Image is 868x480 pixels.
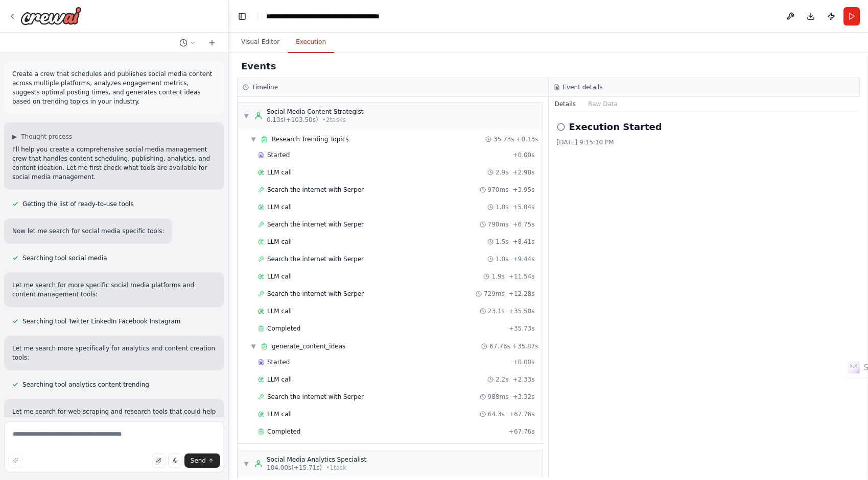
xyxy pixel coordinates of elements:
[272,135,349,143] span: Research Trending Topics
[512,238,534,246] span: + 8.41s
[12,145,216,182] p: I'll help you create a comprehensive social media management crew that handles content scheduling...
[267,307,292,315] span: LLM call
[489,342,510,350] span: 67.76s
[267,456,366,464] div: Social Media Analytics Specialist
[21,133,72,141] span: Thought process
[267,186,364,194] span: Search the internet with Serper
[512,151,534,159] span: + 0.00s
[509,427,535,436] span: + 67.76s
[20,7,82,25] img: Logo
[267,116,318,124] span: 0.13s (+103.50s)
[267,168,292,176] span: LLM call
[484,290,505,298] span: 729ms
[512,393,534,401] span: + 3.32s
[512,220,534,229] span: + 6.75s
[267,290,364,298] span: Search the internet with Serper
[250,135,256,143] span: ▼
[267,220,364,229] span: Search the internet with Serper
[512,186,534,194] span: + 3.95s
[496,168,508,176] span: 2.9s
[569,120,662,134] h2: Execution Started
[252,83,278,91] h3: Timeline
[509,410,535,418] span: + 67.76s
[496,238,508,246] span: 1.5s
[168,453,182,468] button: Click to speak your automation idea
[12,407,216,425] p: Let me search for web scraping and research tools that could help with trending topics:
[12,344,216,362] p: Let me search more specifically for analytics and content creation tools:
[267,410,292,418] span: LLM call
[22,254,107,262] span: Searching tool social media
[509,307,535,315] span: + 35.50s
[267,203,292,211] span: LLM call
[250,342,256,350] span: ▼
[509,290,535,298] span: + 12.28s
[563,83,603,91] h3: Event details
[175,37,200,49] button: Switch to previous chat
[272,342,345,350] span: generate_content_ideas
[509,272,535,281] span: + 11.54s
[496,255,508,263] span: 1.0s
[12,69,216,106] p: Create a crew that schedules and publishes social media content across multiple platforms, analyz...
[191,457,206,465] span: Send
[557,138,852,146] div: [DATE] 9:15:10 PM
[267,427,300,436] span: Completed
[267,393,364,401] span: Search the internet with Serper
[22,381,149,389] span: Searching tool analytics content trending
[12,133,17,141] span: ▶
[184,453,220,468] button: Send
[152,453,166,468] button: Upload files
[233,32,288,53] button: Visual Editor
[12,281,216,299] p: Let me search for more specific social media platforms and content management tools:
[512,168,534,176] span: + 2.98s
[12,133,72,141] button: ▶Thought process
[267,255,364,263] span: Search the internet with Serper
[488,410,505,418] span: 64.3s
[267,108,363,116] div: Social Media Content Strategist
[512,375,534,384] span: + 2.33s
[488,186,509,194] span: 970ms
[496,375,508,384] span: 2.2s
[494,135,514,143] span: 35.73s
[267,272,292,281] span: LLM call
[322,116,346,124] span: • 2 task s
[267,375,292,384] span: LLM call
[488,307,505,315] span: 23.1s
[8,453,22,468] button: Improve this prompt
[509,324,535,333] span: + 35.73s
[512,255,534,263] span: + 9.44s
[243,460,249,468] span: ▼
[241,59,276,73] h2: Events
[512,203,534,211] span: + 5.84s
[512,358,534,366] span: + 0.00s
[326,464,346,472] span: • 1 task
[22,200,134,208] span: Getting the list of ready-to-use tools
[288,32,334,53] button: Execution
[516,135,538,143] span: + 0.13s
[512,342,538,350] span: + 35.87s
[549,97,582,111] button: Details
[266,11,380,21] nav: breadcrumb
[488,220,509,229] span: 790ms
[488,393,509,401] span: 988ms
[582,97,624,111] button: Raw Data
[496,203,508,211] span: 1.8s
[267,151,290,159] span: Started
[267,464,322,472] span: 104.00s (+15.71s)
[22,317,181,325] span: Searching tool Twitter LinkedIn Facebook Instagram
[243,112,249,120] span: ▼
[267,358,290,366] span: Started
[267,324,300,333] span: Completed
[267,238,292,246] span: LLM call
[491,272,504,281] span: 1.9s
[12,226,164,236] p: Now let me search for social media specific tools:
[235,9,249,23] button: Hide left sidebar
[204,37,220,49] button: Start a new chat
